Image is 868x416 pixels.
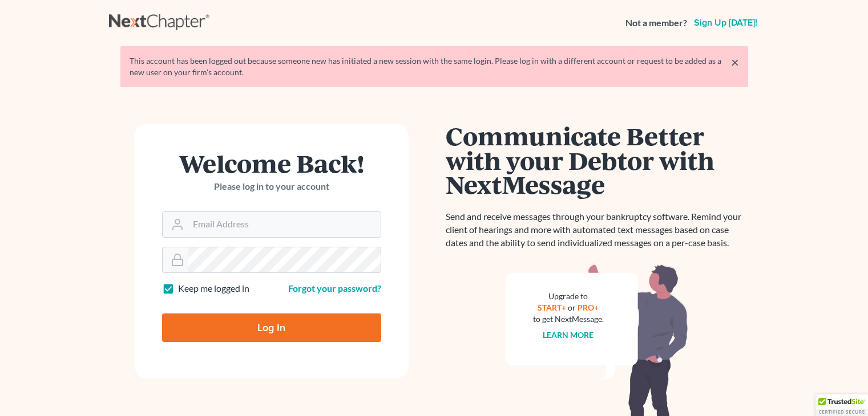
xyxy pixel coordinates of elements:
input: Email Address [188,212,381,237]
a: Sign up [DATE]! [692,18,760,27]
a: PRO+ [578,303,599,312]
div: to get NextMessage. [533,313,604,325]
a: × [731,55,739,69]
span: or [568,303,576,312]
h1: Welcome Back! [162,151,381,176]
strong: Not a member? [625,17,687,30]
p: Please log in to your account [162,180,381,193]
a: Forgot your password? [288,283,381,293]
h1: Communicate Better with your Debtor with NextMessage [446,124,748,197]
label: Keep me logged in [178,282,249,295]
input: Log In [162,313,381,342]
div: This account has been logged out because someone new has initiated a new session with the same lo... [130,55,739,78]
a: Learn more [543,330,594,340]
div: Upgrade to [533,291,604,302]
p: Send and receive messages through your bankruptcy software. Remind your client of hearings and mo... [446,210,748,250]
a: START+ [538,303,566,312]
div: TrustedSite Certified [815,394,868,416]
